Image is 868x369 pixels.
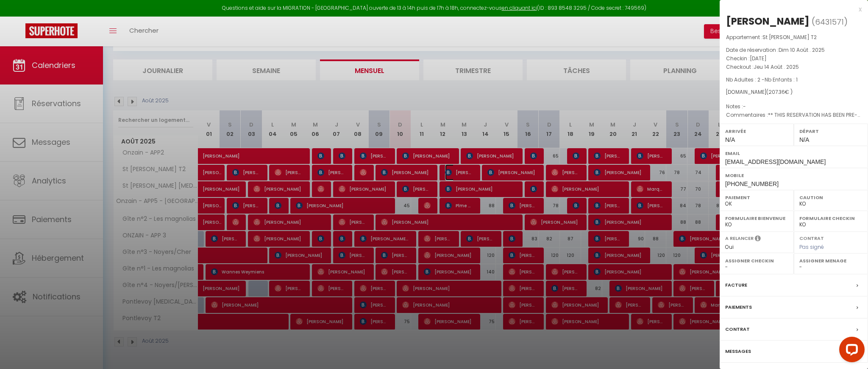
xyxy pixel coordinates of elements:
[812,16,848,28] span: ( )
[725,180,779,187] span: [PHONE_NUMBER]
[726,46,862,54] p: Date de réservation :
[725,158,826,165] span: [EMAIL_ADDRESS][DOMAIN_NAME]
[725,171,862,180] label: Mobile
[725,347,751,356] label: Messages
[725,235,754,242] label: A relancer
[725,325,750,334] label: Contrat
[726,88,862,96] div: [DOMAIN_NAME]
[725,281,747,290] label: Facture
[726,33,862,42] p: Appartement :
[754,63,799,70] span: Jeu 14 Août . 2025
[799,235,824,240] label: Contrat
[725,127,788,135] label: Arrivée
[799,136,809,143] span: N/A
[750,55,767,62] span: [DATE]
[726,14,810,28] div: [PERSON_NAME]
[755,235,761,244] i: Sélectionner OUI si vous souhaiter envoyer les séquences de messages post-checkout
[725,149,862,158] label: Email
[720,4,862,14] div: x
[726,54,862,63] p: Checkin :
[815,17,844,27] span: 6431571
[832,333,868,369] iframe: LiveChat chat widget
[725,193,788,202] label: Paiement
[768,88,785,96] span: 207.36
[726,111,862,119] p: Commentaires :
[765,76,798,83] span: Nb Enfants : 1
[799,214,862,223] label: Formulaire Checkin
[726,63,862,71] p: Checkout :
[799,127,862,135] label: Départ
[766,88,793,96] span: ( € )
[799,256,862,265] label: Assigner Menage
[799,193,862,202] label: Caution
[726,76,798,83] span: Nb Adultes : 2 -
[762,34,817,41] span: St [PERSON_NAME] T2
[726,102,862,111] p: Notes :
[779,46,825,54] span: Dim 10 Août . 2025
[725,256,788,265] label: Assigner Checkin
[725,214,788,223] label: Formulaire Bienvenue
[725,136,735,143] span: N/A
[725,303,752,312] label: Paiements
[799,243,824,251] span: Pas signé
[743,103,746,110] span: -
